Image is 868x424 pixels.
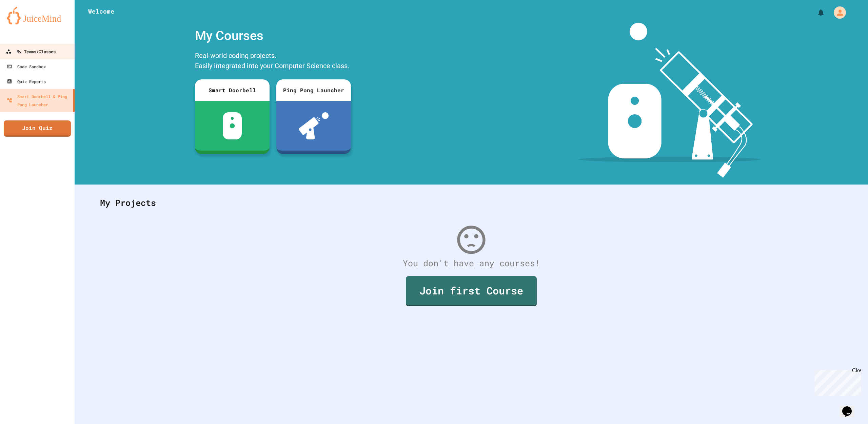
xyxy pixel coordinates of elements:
img: ppl-with-ball.png [299,112,329,139]
img: banner-image-my-projects.png [579,23,761,178]
a: Join first Course [406,276,537,306]
div: You don't have any courses! [93,257,849,270]
div: Quiz Reports [7,77,46,85]
a: Join Quiz [4,120,71,137]
img: logo-orange.svg [7,7,68,24]
div: Real-world coding projects. Easily integrated into your Computer Science class. [192,49,354,74]
div: My Account [827,5,848,20]
div: My Courses [192,23,354,49]
div: Ping Pong Launcher [276,79,351,101]
div: My Projects [93,190,849,216]
iframe: chat widget [840,397,861,417]
iframe: chat widget [812,367,861,396]
div: Code Sandbox [7,62,46,71]
div: My Teams/Classes [6,47,56,56]
img: sdb-white.svg [223,112,242,139]
div: Smart Doorbell & Ping Pong Launcher [7,92,71,109]
div: Chat with us now!Close [3,3,47,43]
div: Smart Doorbell [195,79,270,101]
div: My Notifications [804,7,827,18]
